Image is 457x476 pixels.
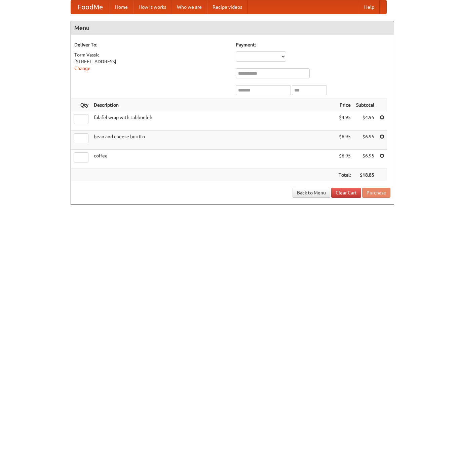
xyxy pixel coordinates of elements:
th: Price [336,99,353,111]
a: Who we are [172,0,207,14]
a: Change [74,66,90,71]
td: $6.95 [353,131,377,150]
th: $18.85 [353,169,377,181]
a: FoodMe [71,0,110,14]
td: $6.95 [336,150,353,169]
a: Clear Cart [331,188,361,198]
h5: Deliver To: [74,41,229,48]
h5: Payment: [236,41,390,48]
div: Torm Vassic [74,51,229,58]
a: Back to Menu [293,188,330,198]
td: bean and cheese burrito [91,131,336,150]
td: falafel wrap with tabbouleh [91,111,336,131]
th: Subtotal [353,99,377,111]
th: Total: [336,169,353,181]
td: $4.95 [336,111,353,131]
td: $6.95 [336,131,353,150]
a: How it works [133,0,172,14]
th: Description [91,99,336,111]
td: coffee [91,150,336,169]
div: [STREET_ADDRESS] [74,58,229,65]
button: Purchase [362,188,390,198]
a: Help [359,0,380,14]
h4: Menu [71,21,394,35]
td: $4.95 [353,111,377,131]
th: Qty [71,99,91,111]
a: Recipe videos [207,0,247,14]
a: Home [110,0,133,14]
td: $6.95 [353,150,377,169]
